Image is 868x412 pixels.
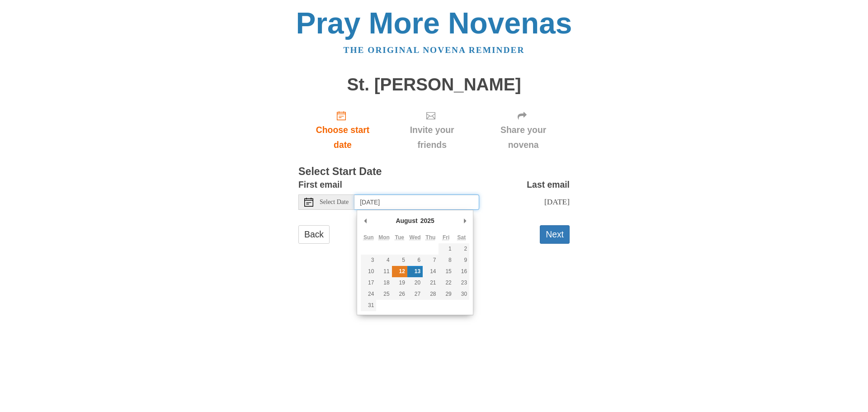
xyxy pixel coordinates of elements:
[376,266,392,277] button: 11
[423,255,438,266] button: 7
[423,266,438,277] button: 14
[361,214,370,227] button: Previous Month
[527,177,570,192] label: Last email
[454,266,469,277] button: 16
[439,255,454,266] button: 8
[392,255,407,266] button: 5
[307,123,378,152] span: Choose start date
[395,234,404,241] abbr: Tuesday
[454,289,469,300] button: 30
[439,289,454,300] button: 29
[407,266,423,277] button: 13
[454,243,469,255] button: 2
[423,289,438,300] button: 28
[477,103,570,157] div: Click "Next" to confirm your start date first.
[443,234,449,241] abbr: Friday
[439,277,454,289] button: 22
[407,277,423,289] button: 20
[361,289,376,300] button: 24
[392,266,407,277] button: 12
[540,225,570,244] button: Next
[344,45,525,55] a: The original novena reminder
[298,103,387,157] a: Choose start date
[298,75,570,95] h1: St. [PERSON_NAME]
[439,266,454,277] button: 15
[419,214,436,227] div: 2025
[454,277,469,289] button: 23
[407,255,423,266] button: 6
[376,289,392,300] button: 25
[387,103,477,157] div: Click "Next" to confirm your start date first.
[376,255,392,266] button: 4
[363,234,374,241] abbr: Sunday
[354,194,479,210] input: Use the arrow keys to pick a date
[298,225,330,244] a: Back
[361,266,376,277] button: 10
[425,234,435,241] abbr: Thursday
[361,300,376,311] button: 31
[361,277,376,289] button: 17
[407,289,423,300] button: 27
[394,214,419,227] div: August
[396,123,468,152] span: Invite your friends
[298,177,342,192] label: First email
[378,234,390,241] abbr: Monday
[376,277,392,289] button: 18
[439,243,454,255] button: 1
[392,277,407,289] button: 19
[298,166,570,178] h3: Select Start Date
[454,255,469,266] button: 9
[320,199,349,205] span: Select Date
[423,277,438,289] button: 21
[486,123,561,152] span: Share your novena
[544,197,570,206] span: [DATE]
[410,234,421,241] abbr: Wednesday
[392,289,407,300] button: 26
[458,234,466,241] abbr: Saturday
[460,214,469,227] button: Next Month
[361,255,376,266] button: 3
[296,6,572,40] a: Pray More Novenas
